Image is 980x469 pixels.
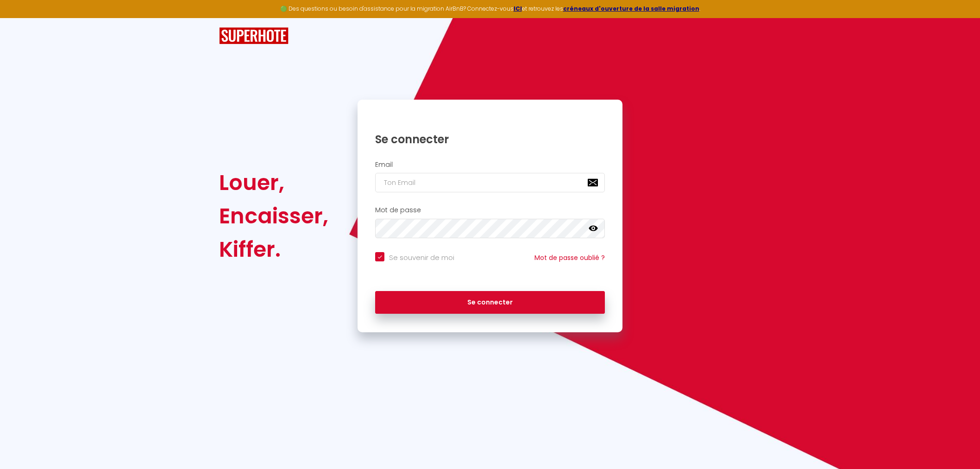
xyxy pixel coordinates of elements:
div: Louer, [219,166,328,199]
button: Se connecter [375,291,605,314]
div: Kiffer. [219,233,328,266]
h1: Se connecter [375,132,605,146]
a: Mot de passe oublié ? [534,253,605,262]
h2: Email [375,161,605,169]
h2: Mot de passe [375,206,605,214]
input: Ton Email [375,173,605,192]
img: SuperHote logo [219,27,289,44]
div: Encaisser, [219,199,328,233]
a: créneaux d'ouverture de la salle migration [563,5,699,13]
a: ICI [514,5,522,13]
